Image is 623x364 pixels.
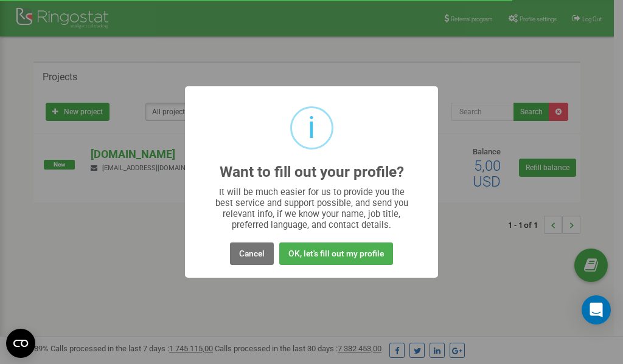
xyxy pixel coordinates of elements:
div: It will be much easier for us to provide you the best service and support possible, and send you ... [209,187,414,230]
div: Open Intercom Messenger [582,295,611,325]
h2: Want to fill out your profile? [220,164,404,180]
div: i [308,108,315,148]
button: OK, let's fill out my profile [279,242,393,265]
button: Open CMP widget [6,329,35,358]
button: Cancel [230,242,274,265]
